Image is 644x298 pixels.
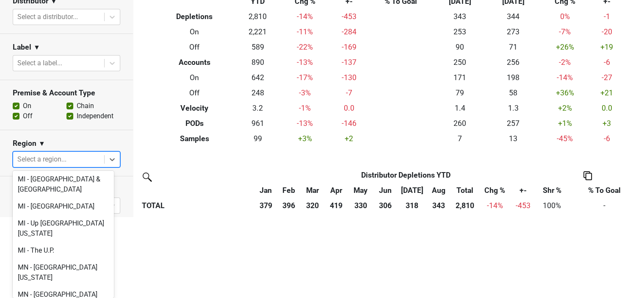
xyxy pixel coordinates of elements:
[373,198,398,213] th: 306
[540,100,590,116] td: +2 %
[280,55,330,70] td: -13 %
[154,9,235,25] th: Depletions
[479,213,511,228] td: -4 %
[451,213,479,228] th: 607.816
[398,183,426,198] th: Jul: activate to sort column ascending
[569,183,640,198] th: % To Goal: activate to sort column ascending
[77,101,94,111] label: Chain
[13,198,114,215] div: MI - [GEOGRAPHIC_DATA]
[276,213,301,228] td: 84.333
[330,116,368,131] td: -146
[590,131,624,146] td: -6
[235,55,280,70] td: 890
[280,25,330,40] td: -11 %
[590,25,624,40] td: -20
[373,183,398,198] th: Jun: activate to sort column ascending
[235,116,280,131] td: 961
[13,171,114,198] div: MI - [GEOGRAPHIC_DATA] & [GEOGRAPHIC_DATA]
[540,116,590,131] td: +1 %
[301,183,324,198] th: Mar: activate to sort column ascending
[326,215,346,226] div: 50
[535,183,569,198] th: Shr %: activate to sort column ascending
[453,215,477,226] div: 608
[426,183,451,198] th: Aug: activate to sort column ascending
[487,201,503,210] span: -14%
[255,198,276,213] th: 379
[486,40,540,55] td: 71
[280,116,330,131] td: -13 %
[433,9,486,25] td: 343
[280,70,330,86] td: -17 %
[590,70,624,86] td: -27
[330,25,368,40] td: -284
[348,213,373,228] td: 56.75
[330,40,368,55] td: -169
[426,213,451,228] td: 107.5
[540,70,590,86] td: -14 %
[535,198,569,213] td: 100%
[590,100,624,116] td: 0.0
[279,215,299,226] div: 84
[330,70,368,86] td: -130
[540,55,590,70] td: -2 %
[280,40,330,55] td: -22 %
[486,85,540,100] td: 58
[154,70,235,86] th: On
[513,215,533,226] div: -27
[590,9,624,25] td: -1
[235,85,280,100] td: 248
[257,215,274,226] div: 60
[77,111,113,121] label: Independent
[348,183,373,198] th: May: activate to sort column ascending
[486,55,540,70] td: 256
[486,70,540,86] td: 198
[433,70,486,86] td: 171
[486,9,540,25] td: 344
[433,116,486,131] td: 260
[511,183,535,198] th: +-: activate to sort column ascending
[324,183,348,198] th: Apr: activate to sort column ascending
[23,111,33,121] label: Off
[590,85,624,100] td: +21
[13,259,114,286] div: MN - [GEOGRAPHIC_DATA][US_STATE]
[486,131,540,146] td: 13
[428,215,449,226] div: 108
[400,215,425,226] div: 90
[276,198,301,213] th: 396
[324,213,348,228] td: 50.167
[479,183,511,198] th: Chg %: activate to sort column ascending
[13,43,31,52] h3: Label
[433,25,486,40] td: 253
[398,213,426,228] td: 90.4
[451,198,479,213] th: 2,810
[486,100,540,116] td: 1.3
[154,131,235,146] th: Samples
[301,198,324,213] th: 320
[280,9,330,25] td: -14 %
[433,131,486,146] td: 7
[348,198,373,213] th: 330
[451,183,479,198] th: Total: activate to sort column ascending
[330,85,368,100] td: -7
[373,213,398,228] td: 71.25
[324,198,348,213] th: 419
[433,85,486,100] td: 79
[330,100,368,116] td: 0.0
[375,215,396,226] div: 71
[154,100,235,116] th: Velocity
[255,213,276,228] td: 60.25
[276,183,301,198] th: Feb: activate to sort column ascending
[154,116,235,131] th: PODs
[13,139,36,148] h3: Region
[590,40,624,55] td: +19
[235,100,280,116] td: 3.2
[280,100,330,116] td: -1 %
[330,55,368,70] td: -137
[540,25,590,40] td: -7 %
[330,9,368,25] td: -453
[583,171,592,180] img: Copy to clipboard
[235,25,280,40] td: 2,221
[540,85,590,100] td: +36 %
[303,215,322,226] div: 87
[154,40,235,55] th: Off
